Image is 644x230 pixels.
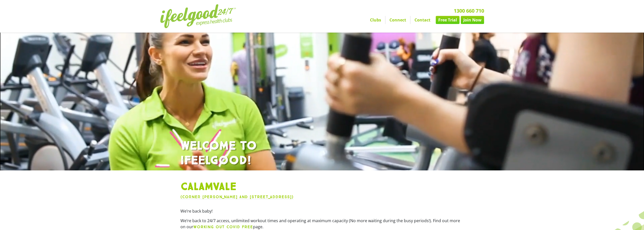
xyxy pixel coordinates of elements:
h1: WELCOME TO IFEELGOOD! [180,139,464,168]
a: Clubs [366,16,385,24]
a: Contact [410,16,434,24]
a: WORKING OUT COVID FREE [193,224,253,229]
nav: Menu [275,16,484,24]
a: Free Trial [436,16,460,24]
a: Connect [385,16,410,24]
a: (Corner [PERSON_NAME] and [STREET_ADDRESS]) [180,194,294,199]
b: WORKING OUT COVID FREE [193,224,253,229]
p: We’re back to 24/7 access, unlimited workout times and operating at maximum capacity (No more wai... [180,218,464,230]
a: 1300 660 710 [454,7,484,14]
a: Join Now [461,16,484,24]
h1: Calamvale [180,181,464,194]
p: We’re back baby! [180,208,464,214]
